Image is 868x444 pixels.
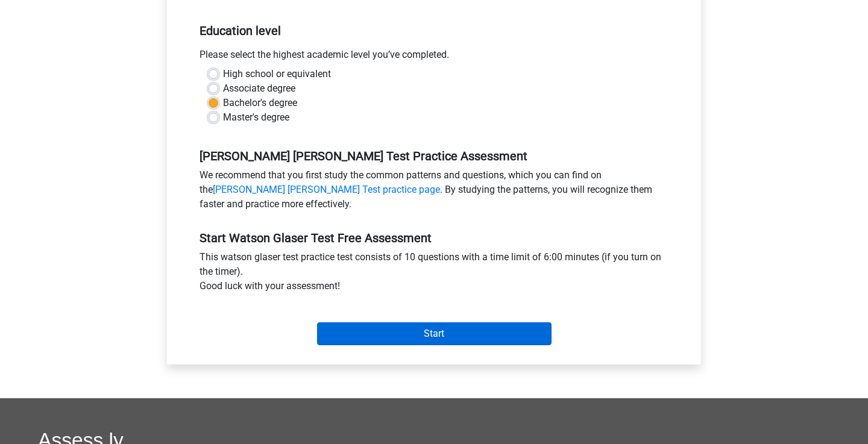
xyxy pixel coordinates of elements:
[223,81,295,96] label: Associate degree
[223,67,331,81] label: High school or equivalent
[223,110,289,125] label: Master's degree
[190,48,678,67] div: Please select the highest academic level you’ve completed.
[213,184,440,195] a: [PERSON_NAME] [PERSON_NAME] Test practice page
[200,149,668,163] h5: [PERSON_NAME] [PERSON_NAME] Test Practice Assessment
[190,168,678,216] div: We recommend that you first study the common patterns and questions, which you can find on the . ...
[200,231,668,245] h5: Start Watson Glaser Test Free Assessment
[200,19,668,43] h5: Education level
[190,250,678,298] div: This watson glaser test practice test consists of 10 questions with a time limit of 6:00 minutes ...
[223,96,297,110] label: Bachelor's degree
[317,322,552,345] input: Start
